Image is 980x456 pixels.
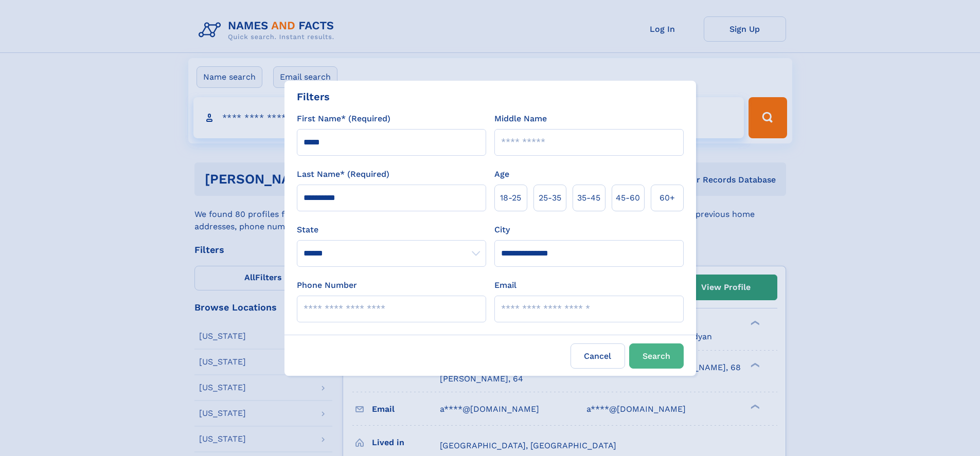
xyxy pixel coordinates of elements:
[629,343,684,369] button: Search
[500,192,521,204] span: 18‑25
[297,224,486,236] label: State
[297,113,390,125] label: First Name* (Required)
[494,224,510,236] label: City
[571,343,625,369] label: Cancel
[494,168,509,180] label: Age
[616,192,640,204] span: 45‑60
[297,279,357,291] label: Phone Number
[297,89,330,104] div: Filters
[577,192,600,204] span: 35‑45
[539,192,561,204] span: 25‑35
[494,279,516,291] label: Email
[660,192,675,204] span: 60+
[494,113,547,125] label: Middle Name
[297,168,389,180] label: Last Name* (Required)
